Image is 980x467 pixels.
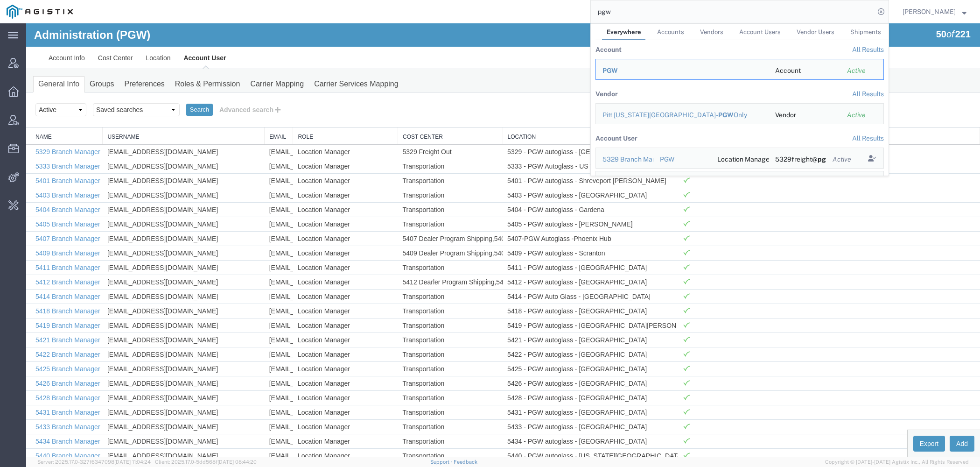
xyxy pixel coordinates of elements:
[243,110,262,118] a: Email
[476,179,652,193] td: 5404 - PGW autoglass - Gardena
[267,164,372,179] td: Location Manager
[833,155,854,164] div: Active
[77,280,238,295] td: [EMAIL_ADDRESS][DOMAIN_NAME]
[151,23,206,46] a: Account User
[9,139,74,147] a: 5333 Branch Manager
[267,222,372,237] td: Location Manager
[9,356,74,364] a: 5426 Branch Manager
[26,23,980,457] iframe: FS Legacy Container
[238,425,267,439] td: [EMAIL_ADDRESS][DOMAIN_NAME]
[9,284,74,291] a: 5418 Branch Manager
[482,110,647,118] a: Location
[372,338,477,353] td: Transportation
[219,53,283,69] a: Carrier Mapping
[267,150,372,164] td: Location Manager
[372,410,477,425] td: Transportation
[37,459,151,465] span: Server: 2025.17.0-327f6347098
[476,338,652,353] td: 5425 - PGW autoglass - [GEOGRAPHIC_DATA]
[476,309,652,324] td: 5421 - PGW autoglass - [GEOGRAPHIC_DATA]
[717,155,762,164] div: Location Manager
[238,251,267,266] td: [EMAIL_ADDRESS][DOMAIN_NAME]
[476,208,652,222] td: 5407-PGW Autoglass -Phoenix Hub
[77,237,238,251] td: [EMAIL_ADDRESS][DOMAIN_NAME]
[769,59,841,80] td: Account
[372,222,477,237] td: 5409 Dealer Program Shipping,5409 Freight In,5409 Freight Out,5409 Rack Returns
[476,410,652,425] td: 5434 - PGW autoglass - [GEOGRAPHIC_DATA]
[372,121,477,135] td: 5329 Freight Out
[476,280,652,295] td: 5418 - PGW autoglass - [GEOGRAPHIC_DATA]
[9,269,74,277] a: 5414 Branch Manager
[267,135,372,150] td: Location Manager
[267,295,372,309] td: Location Manager
[852,134,884,142] a: View all account users found by criterion
[372,396,477,410] td: Transportation
[372,425,477,439] td: Transportation
[267,382,372,396] td: Location Manager
[267,338,372,353] td: Location Manager
[595,40,889,176] table: Search Results
[77,396,238,410] td: [EMAIL_ADDRESS][DOMAIN_NAME]
[372,367,477,382] td: Transportation
[9,298,74,306] a: 5419 Branch Manager
[9,183,74,190] a: 5404 Branch Manager
[372,150,477,164] td: Transportation
[9,168,74,176] a: 5403 Branch Manager
[372,309,477,324] td: Transportation
[267,179,372,193] td: Location Manager
[238,324,267,338] td: [EMAIL_ADDRESS][DOMAIN_NAME]
[238,367,267,382] td: [EMAIL_ADDRESS][DOMAIN_NAME]
[9,371,74,378] a: 5428 Branch Manager
[9,313,74,320] a: 5421 Branch Manager
[7,53,58,69] a: General Info
[607,28,641,35] span: Everywhere
[77,425,238,439] td: [EMAIL_ADDRESS][DOMAIN_NAME]
[595,40,653,59] th: Account
[77,353,238,367] td: [EMAIL_ADDRESS][DOMAIN_NAME]
[77,121,238,135] td: [EMAIL_ADDRESS][DOMAIN_NAME]
[476,222,652,237] td: 5409 - PGW autoglass - Scranton
[77,135,238,150] td: [EMAIL_ADDRESS][DOMAIN_NAME]
[267,266,372,280] td: Location Manager
[77,295,238,309] td: [EMAIL_ADDRESS][DOMAIN_NAME]
[77,266,238,280] td: [EMAIL_ADDRESS][DOMAIN_NAME]
[58,53,93,69] a: Groups
[476,121,652,135] td: 5329 - PGW autoglass - [GEOGRAPHIC_DATA]
[769,103,841,124] td: Vendor
[818,156,831,163] span: pgw
[238,104,267,121] th: Email
[77,382,238,396] td: [EMAIL_ADDRESS][DOMAIN_NAME]
[9,342,74,349] a: 5425 Branch Manager
[9,212,74,219] a: 5407 Branch Manager
[372,382,477,396] td: Transportation
[903,7,956,17] span: Kaitlyn Hostetler
[283,53,378,69] a: Carrier Services Mapping
[217,459,257,465] span: [DATE] 08:44:20
[238,353,267,367] td: [EMAIL_ADDRESS][DOMAIN_NAME]
[267,237,372,251] td: Location Manager
[476,104,652,121] th: Location
[267,353,372,367] td: Location Manager
[9,400,74,407] a: 5433 Branch Manager
[267,280,372,295] td: Location Manager
[238,193,267,208] td: [EMAIL_ADDRESS][DOMAIN_NAME]
[476,382,652,396] td: 5431 - PGW autoglass - [GEOGRAPHIC_DATA]
[267,367,372,382] td: Location Manager
[238,150,267,164] td: [EMAIL_ADDRESS][DOMAIN_NAME]
[902,6,967,17] button: [PERSON_NAME]
[372,104,477,121] th: Cost Center
[372,164,477,179] td: Transportation
[700,28,723,35] span: Vendors
[7,5,73,19] img: logo
[77,410,238,425] td: [EMAIL_ADDRESS][DOMAIN_NAME]
[887,412,919,428] button: Export
[476,193,652,208] td: 5405 - PGW autoglass - [PERSON_NAME]
[652,104,686,121] th: Active
[81,110,233,118] a: Username
[476,266,652,280] td: 5414 - PGW Auto Glass - [GEOGRAPHIC_DATA]
[160,80,187,92] button: Search
[476,295,652,309] td: 5419 - PGW autoglass - [GEOGRAPHIC_DATA][PERSON_NAME]
[454,459,477,465] a: Feedback
[476,237,652,251] td: 5411 - PGW autoglass - [GEOGRAPHIC_DATA]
